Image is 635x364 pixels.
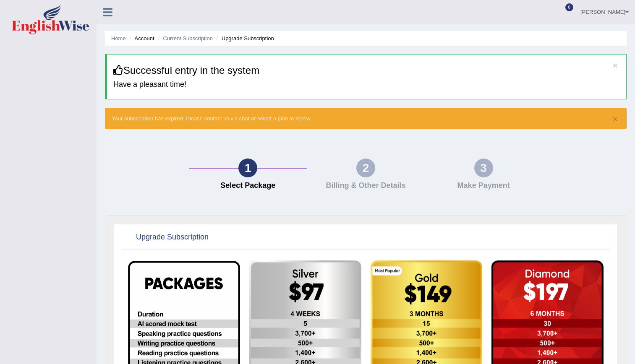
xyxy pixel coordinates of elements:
li: Account [127,34,154,42]
a: Current Subscription [163,35,213,42]
a: Home [111,35,126,42]
h2: Upgrade Subscription [123,231,209,244]
div: Your subscription has expired. Please contact us via chat or select a plan to renew [105,108,627,129]
h4: Select Package [193,182,303,190]
li: Upgrade Subscription [214,34,274,42]
h3: Successful entry in the system [113,65,620,76]
div: 1 [238,159,257,177]
div: 2 [356,159,375,177]
h4: Have a pleasant time! [113,81,620,89]
button: × [613,61,618,70]
button: × [613,114,618,123]
div: 3 [474,159,493,177]
h4: Make Payment [429,182,538,190]
h4: Billing & Other Details [311,182,421,190]
span: 0 [565,3,574,11]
